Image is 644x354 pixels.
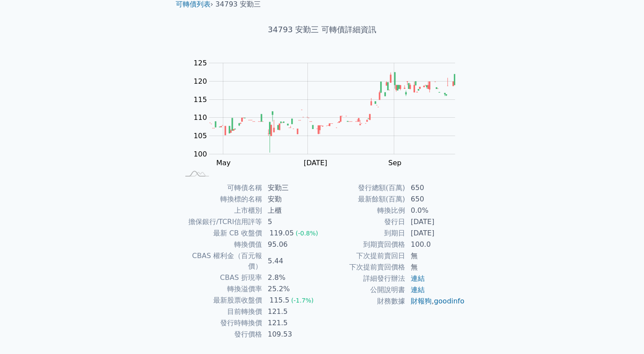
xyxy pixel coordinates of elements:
td: 安勤三 [262,182,322,194]
td: 擔保銀行/TCRI信用評等 [179,216,262,228]
td: [DATE] [405,216,465,228]
td: 100.0 [405,239,465,250]
td: 下次提前賣回日 [322,250,405,262]
tspan: [DATE] [303,159,327,167]
tspan: 125 [194,59,207,67]
td: 轉換標的名稱 [179,194,262,205]
td: 公開說明書 [322,284,405,296]
td: 109.53 [262,329,322,340]
td: 95.06 [262,239,322,250]
td: 121.5 [262,306,322,317]
td: 25.2% [262,283,322,295]
span: (-0.8%) [296,230,318,237]
td: 上櫃 [262,205,322,216]
td: 發行日 [322,216,405,228]
td: 發行時轉換價 [179,317,262,329]
td: 無 [405,250,465,262]
td: 轉換溢價率 [179,283,262,295]
a: 連結 [411,286,425,294]
td: 發行總額(百萬) [322,182,405,194]
td: 121.5 [262,317,322,329]
tspan: Sep [388,159,401,167]
td: 到期日 [322,228,405,239]
tspan: 115 [194,95,207,103]
td: 下次提前賣回價格 [322,262,405,273]
td: CBAS 權利金（百元報價） [179,250,262,272]
tspan: 110 [194,113,207,122]
div: 119.05 [268,228,296,238]
td: 發行價格 [179,329,262,340]
tspan: 105 [194,132,207,140]
td: 安勤 [262,194,322,205]
tspan: 100 [194,150,207,158]
a: 財報狗 [411,297,432,305]
a: goodinfo [434,297,464,305]
tspan: May [216,159,231,167]
td: 詳細發行辦法 [322,273,405,284]
td: 無 [405,262,465,273]
g: Chart [189,59,468,167]
td: 財務數據 [322,296,405,307]
td: 可轉債名稱 [179,182,262,194]
span: (-1.7%) [291,297,314,304]
td: [DATE] [405,228,465,239]
td: 目前轉換價 [179,306,262,317]
td: 最新 CB 收盤價 [179,228,262,239]
td: 650 [405,182,465,194]
tspan: 120 [194,77,207,85]
td: 最新餘額(百萬) [322,194,405,205]
td: 到期賣回價格 [322,239,405,250]
td: 轉換比例 [322,205,405,216]
td: 5 [262,216,322,228]
h1: 34793 安勤三 可轉債詳細資訊 [169,24,476,36]
td: 上市櫃別 [179,205,262,216]
div: 115.5 [268,295,291,306]
td: 5.44 [262,250,322,272]
td: 0.0% [405,205,465,216]
td: 650 [405,194,465,205]
td: 轉換價值 [179,239,262,250]
iframe: Chat Widget [600,312,644,354]
td: CBAS 折現率 [179,272,262,283]
td: 最新股票收盤價 [179,295,262,306]
td: , [405,296,465,307]
td: 2.8% [262,272,322,283]
a: 連結 [411,274,425,283]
